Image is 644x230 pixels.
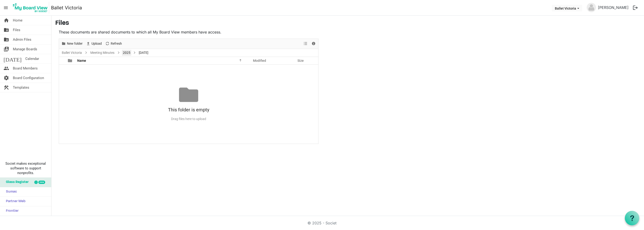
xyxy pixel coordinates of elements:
span: [DATE] [4,54,22,63]
span: Board Members [13,64,38,73]
div: Refresh [103,39,124,49]
a: 2025 [122,50,131,56]
h3: Files [55,19,640,27]
span: Admin Files [13,35,31,44]
button: logout [630,3,640,13]
button: Upload [85,41,103,47]
span: Name [77,59,86,62]
span: Partner Web [4,197,26,206]
span: Glass Register [4,178,29,187]
a: My Board View Logo [11,2,51,14]
a: Meeting Minutes [89,50,115,56]
img: My Board View Logo [11,2,49,14]
a: © 2025 - Societ [307,221,337,225]
span: Templates [13,83,29,92]
a: [PERSON_NAME] [596,3,630,12]
span: Files [13,25,20,35]
span: Calendar [25,54,39,63]
span: Frontier [4,206,18,216]
span: Sumac [4,187,17,197]
button: Ballet Victoria dropdownbutton [552,5,582,11]
span: Size [297,59,304,62]
div: New folder [60,39,84,49]
button: Refresh [104,41,123,47]
span: New folder [66,41,83,47]
span: [DATE] [138,50,149,56]
div: Details [310,39,318,49]
span: Upload [91,41,102,47]
span: Societ makes exceptional software to support nonprofits. [2,161,49,175]
button: Details [311,41,317,47]
span: people [4,64,9,73]
span: folder_shared [4,25,9,35]
span: switch_account [4,44,9,54]
span: Refresh [110,41,122,47]
p: These documents are shared documents to which all My Board View members have access. [59,29,318,35]
span: menu [1,3,10,12]
span: folder_shared [4,35,9,44]
span: Modified [253,59,266,62]
span: settings [4,73,9,83]
div: View [302,39,310,49]
div: Drag files here to upload [59,115,318,123]
button: New folder [61,41,84,47]
span: Manage Boards [13,44,37,54]
span: Board Configuration [13,73,44,83]
a: Ballet Victoria [51,3,82,12]
div: Upload [84,39,103,49]
span: construction [4,83,9,92]
button: View dropdownbutton [303,41,308,47]
div: new [38,181,45,184]
div: This folder is empty [59,104,318,115]
a: Ballet Victoria [61,50,83,56]
span: Home [13,16,22,25]
img: no-profile-picture.svg [587,3,596,12]
span: home [4,16,9,25]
